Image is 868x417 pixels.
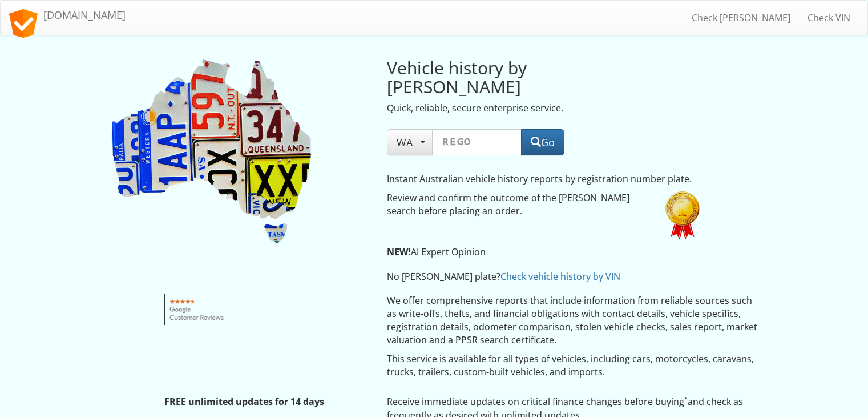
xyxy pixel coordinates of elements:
[387,173,704,186] p: Instant Australian vehicle history reports by registration number plate.
[387,270,704,283] p: No [PERSON_NAME] plate?
[387,246,411,258] strong: NEW!
[683,3,799,32] a: Check [PERSON_NAME]
[387,102,648,115] p: Quick, reliable, secure enterprise service.
[521,129,564,155] button: Go
[109,58,314,246] img: Rego Check
[433,129,522,155] input: Rego
[665,191,700,240] img: 60xNx1st.png.pagespeed.ic.W35WbnTSpj.webp
[387,352,760,379] p: This service is available for all types of vehicles, including cars, motorcycles, caravans, truck...
[799,3,859,32] a: Check VIN
[500,270,620,283] a: Check vehicle history by VIN
[387,58,648,96] h2: Vehicle history by [PERSON_NAME]
[164,294,230,325] img: Google customer reviews
[1,1,134,29] a: [DOMAIN_NAME]
[387,246,704,259] p: AI Expert Opinion
[164,395,324,408] strong: FREE unlimited updates for 14 days
[9,9,38,38] img: logo.svg
[387,191,648,218] p: Review and confirm the outcome of the [PERSON_NAME] search before placing an order.
[397,135,423,149] span: WA
[387,129,433,155] button: WA
[387,294,760,346] p: We offer comprehensive reports that include information from reliable sources such as write-offs,...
